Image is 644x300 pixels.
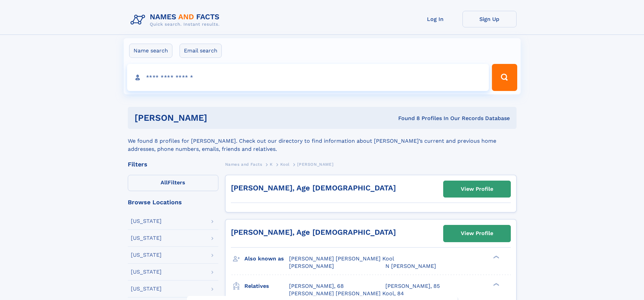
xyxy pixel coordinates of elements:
div: [US_STATE] [131,218,162,224]
a: Log In [408,11,462,27]
div: ❯ [492,282,500,286]
h3: Relatives [244,280,289,292]
a: [PERSON_NAME], Age [DEMOGRAPHIC_DATA] [231,184,396,192]
div: Found 8 Profiles In Our Records Database [303,115,510,122]
a: [PERSON_NAME], 68 [289,282,344,290]
span: Kool [280,162,289,167]
a: Kool [280,160,289,168]
div: [US_STATE] [131,286,162,292]
a: [PERSON_NAME] [PERSON_NAME] Kool, 84 [289,290,404,297]
div: Filters [128,161,218,167]
label: Filters [128,175,218,191]
span: All [161,179,168,186]
a: View Profile [444,181,510,197]
h1: [PERSON_NAME] [135,114,303,122]
button: Search Button [492,64,517,91]
div: [US_STATE] [131,269,162,275]
label: Name search [129,44,172,58]
div: We found 8 profiles for [PERSON_NAME]. Check out our directory to find information about [PERSON_... [128,129,517,153]
a: View Profile [444,225,510,241]
label: Email search [180,44,222,58]
div: [US_STATE] [131,235,162,241]
span: [PERSON_NAME] [289,263,334,269]
div: View Profile [461,226,493,241]
a: K [270,160,273,168]
h3: Also known as [244,253,289,264]
input: search input [127,64,489,91]
div: [US_STATE] [131,252,162,258]
div: View Profile [461,181,493,197]
a: [PERSON_NAME], 85 [385,282,440,290]
span: N [PERSON_NAME] [385,263,436,269]
a: Sign Up [462,11,517,27]
span: [PERSON_NAME] [PERSON_NAME] Kool [289,255,394,262]
a: Names and Facts [225,160,262,168]
img: Logo Names and Facts [128,11,225,29]
a: [PERSON_NAME], Age [DEMOGRAPHIC_DATA] [231,228,396,236]
div: ❯ [492,255,500,259]
div: Browse Locations [128,199,218,205]
span: K [270,162,273,167]
span: [PERSON_NAME] [297,162,333,167]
